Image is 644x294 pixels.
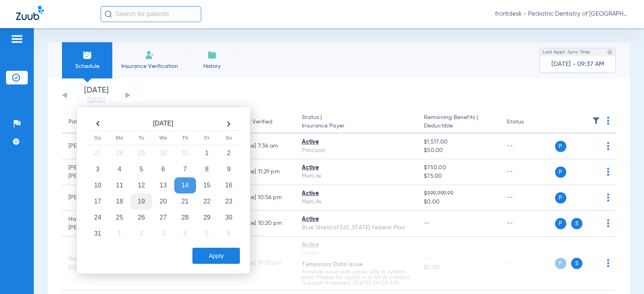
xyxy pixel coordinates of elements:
[302,189,411,198] div: Active
[500,185,555,211] td: --
[555,167,566,178] span: P
[302,269,411,286] p: Possible issue with payer site or system error. Please try again in a bit or contact Support if n...
[424,263,494,272] span: $0.00
[424,122,494,130] span: Deductible
[302,146,411,155] div: Principal
[16,6,44,20] img: Zuub Logo
[424,164,494,172] span: $750.00
[192,248,240,264] button: Apply
[83,50,92,60] img: Schedule
[555,218,566,229] span: P
[302,262,363,267] span: Temporary Data Issue
[500,134,555,159] td: --
[302,198,411,206] div: MetLife
[607,193,609,201] img: group-dot-blue.svg
[233,211,295,236] td: [DATE] 10:20 PM
[68,118,127,126] div: Patient Name
[207,50,217,60] img: History
[295,111,417,134] th: Status |
[302,241,411,249] div: Active
[607,219,609,227] img: group-dot-blue.svg
[302,138,411,146] div: Active
[500,111,555,134] th: Status
[101,6,201,22] input: Search for patients
[424,138,494,146] span: $1,517.00
[118,62,181,70] span: Insurance Verification
[500,236,555,290] td: --
[145,50,155,60] img: Manual Insurance Verification
[495,10,628,18] span: frontdesk - Pediatric Dentistry of [GEOGRAPHIC_DATA][US_STATE] (WR)
[424,255,494,263] span: --
[109,117,218,131] th: [DATE]
[424,172,494,181] span: $75.00
[604,255,644,294] iframe: Chat Widget
[592,117,600,125] img: filter.svg
[240,118,272,126] div: Last Verified
[233,236,295,290] td: [DATE] 10:23 PM
[302,122,411,130] span: Insurance Payer
[302,215,411,224] div: Active
[555,141,566,152] span: P
[543,48,591,56] span: Last Appt. Sync Time:
[72,86,120,104] li: [DATE]
[105,10,112,18] img: Search Icon
[571,258,582,269] span: S
[607,117,609,125] img: group-dot-blue.svg
[424,189,494,198] span: $999,999.99
[240,118,289,126] div: Last Verified
[68,62,106,70] span: Schedule
[424,198,494,206] span: $0.00
[555,258,566,269] span: P
[233,134,295,159] td: [DATE] 7:36 AM
[72,96,120,104] a: [DATE]
[233,185,295,211] td: [DATE] 10:56 PM
[302,164,411,172] div: Active
[607,168,609,176] img: group-dot-blue.svg
[302,172,411,181] div: MetLife
[607,49,613,55] img: last sync help info
[551,60,604,68] span: [DATE] - 09:37 AM
[500,211,555,236] td: --
[68,118,104,126] div: Patient Name
[424,146,494,155] span: $50.00
[10,34,23,44] img: hamburger-icon
[302,224,411,232] div: Blue Shield of [US_STATE] Federal Plan
[302,249,411,258] div: GEHA
[555,192,566,204] span: P
[500,159,555,185] td: --
[424,220,430,226] span: --
[571,218,582,229] span: S
[193,62,231,70] span: History
[417,111,500,134] th: Remaining Benefits |
[607,142,609,150] img: group-dot-blue.svg
[233,159,295,185] td: [DATE] 11:29 PM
